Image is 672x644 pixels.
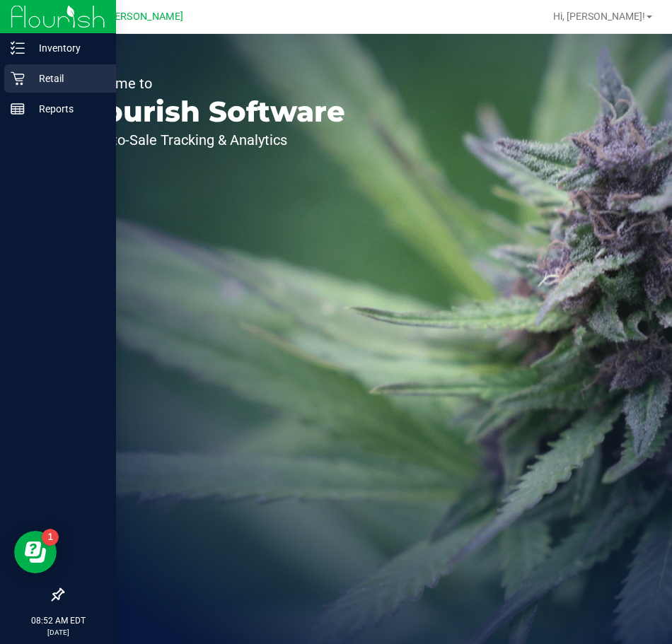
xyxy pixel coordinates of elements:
[6,614,110,627] p: 08:52 AM EDT
[76,76,345,90] p: Welcome to
[25,70,110,87] p: Retail
[25,40,110,57] p: Inventory
[25,100,110,117] p: Reports
[11,71,25,86] inline-svg: Retail
[76,98,345,126] p: Flourish Software
[553,11,645,22] span: Hi, [PERSON_NAME]!
[105,11,183,23] span: [PERSON_NAME]
[42,529,59,546] iframe: Resource center unread badge
[11,102,25,116] inline-svg: Reports
[76,133,345,147] p: Seed-to-Sale Tracking & Analytics
[11,41,25,55] inline-svg: Inventory
[14,531,57,573] iframe: Resource center
[6,627,110,638] p: [DATE]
